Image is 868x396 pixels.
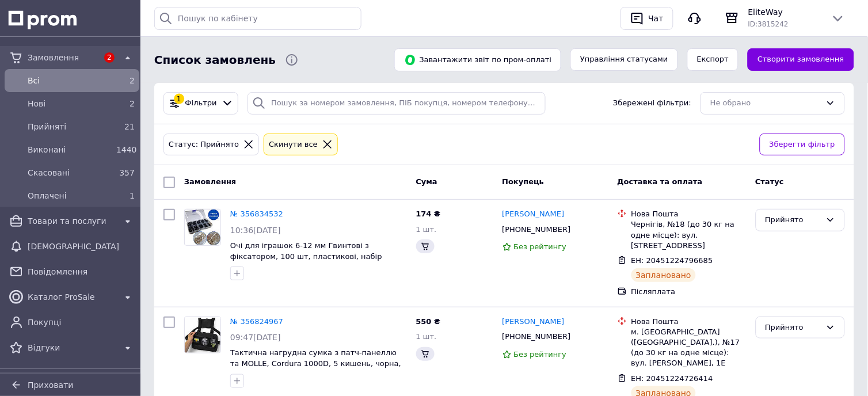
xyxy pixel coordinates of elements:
[631,287,747,297] div: Післяплата
[28,215,116,227] span: Товари та послуги
[28,52,98,63] span: Замовлення
[613,98,691,109] span: Збережені фільтри:
[766,214,821,226] div: Прийнято
[416,332,437,341] span: 1 шт.
[502,177,545,186] span: Покупець
[28,266,135,277] span: Повідомлення
[28,75,112,86] span: Всi
[500,222,573,237] div: [PHONE_NUMBER]
[185,98,217,109] span: Фільтри
[230,333,281,342] span: 09:47[DATE]
[28,121,112,132] span: Прийняті
[618,177,703,186] span: Доставка та оплата
[710,97,821,109] div: Не обрано
[514,350,567,359] span: Без рейтингу
[756,177,785,186] span: Статус
[416,177,437,186] span: Cума
[28,98,112,109] span: Нові
[230,210,283,218] a: № 356834532
[416,225,437,234] span: 1 шт.
[119,168,135,177] span: 357
[166,139,241,151] div: Статус: Прийнято
[185,317,220,353] img: Фото товару
[502,317,565,328] a: [PERSON_NAME]
[28,190,112,201] span: Оплачені
[631,268,696,282] div: Заплановано
[184,177,236,186] span: Замовлення
[28,317,135,328] span: Покупці
[760,134,845,156] button: Зберегти фільтр
[631,327,747,369] div: м. [GEOGRAPHIC_DATA] ([GEOGRAPHIC_DATA].), №17 (до 30 кг на одне місце): вул. [PERSON_NAME], 1Е
[154,52,276,68] span: Список замовлень
[130,191,135,200] span: 1
[514,242,567,251] span: Без рейтингу
[687,48,739,71] button: Експорт
[248,92,545,115] input: Пошук за номером замовлення, ПІБ покупця, номером телефону, Email, номером накладної
[124,122,135,131] span: 21
[230,241,382,261] a: Очі для іграшок 6-12 мм Гвинтові з фіксатором, 100 шт, пластикові, набір
[646,10,666,27] div: Чат
[620,7,673,30] button: Чат
[130,76,135,85] span: 2
[500,329,573,344] div: [PHONE_NUMBER]
[230,226,281,235] span: 10:36[DATE]
[631,209,747,219] div: Нова Пошта
[28,342,116,353] span: Відгуки
[631,219,747,251] div: Чернігів, №18 (до 30 кг на одне місце): вул. [STREET_ADDRESS]
[185,210,220,245] img: Фото товару
[748,20,789,28] span: ID: 3815242
[174,94,184,104] div: 1
[230,317,283,326] a: № 356824967
[416,210,441,218] span: 174 ₴
[104,52,115,63] span: 2
[766,322,821,334] div: Прийнято
[28,291,116,303] span: Каталог ProSale
[184,317,221,353] a: Фото товару
[116,145,137,154] span: 1440
[502,209,565,220] a: [PERSON_NAME]
[394,48,561,71] button: Завантажити звіт по пром-оплаті
[230,348,401,378] a: Тактична нагрудна сумка з патч-панеллю та MOLLE, Cordura 1000D, 5 кишень, чорна, універсальна
[28,144,112,155] span: Виконані
[631,317,747,327] div: Нова Пошта
[748,48,854,71] a: Створити замовлення
[570,48,678,71] button: Управління статусами
[28,167,112,178] span: Скасовані
[267,139,320,151] div: Cкинути все
[28,241,135,252] span: [DEMOGRAPHIC_DATA]
[184,209,221,246] a: Фото товару
[748,6,822,18] span: EliteWay
[130,99,135,108] span: 2
[416,317,441,326] span: 550 ₴
[631,256,713,265] span: ЕН: 20451224796685
[154,7,361,30] input: Пошук по кабінету
[631,374,713,383] span: ЕН: 20451224726414
[28,380,73,390] span: Приховати
[770,139,835,151] span: Зберегти фільтр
